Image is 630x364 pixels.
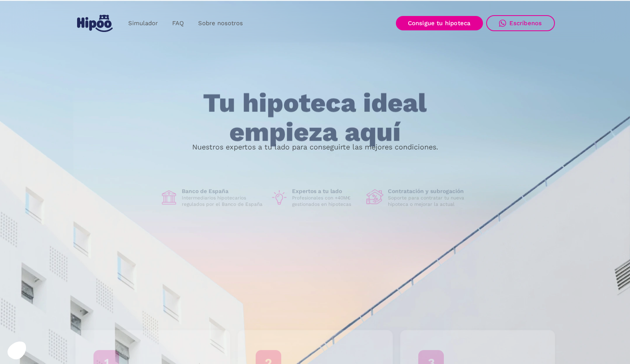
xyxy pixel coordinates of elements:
[191,16,250,31] a: Sobre nosotros
[396,16,483,30] a: Consigue tu hipoteca
[121,16,165,31] a: Simulador
[192,144,438,150] p: Nuestros expertos a tu lado para conseguirte las mejores condiciones.
[292,188,360,195] h1: Expertos a tu lado
[163,89,466,147] h1: Tu hipoteca ideal empieza aquí
[182,188,264,195] h1: Banco de España
[165,16,191,31] a: FAQ
[388,188,470,195] h1: Contratación y subrogación
[486,15,555,31] a: Escríbenos
[509,20,542,27] div: Escríbenos
[182,195,264,208] p: Intermediarios hipotecarios regulados por el Banco de España
[76,12,115,35] a: home
[388,195,470,208] p: Soporte para contratar tu nueva hipoteca o mejorar la actual
[292,195,360,208] p: Profesionales con +40M€ gestionados en hipotecas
